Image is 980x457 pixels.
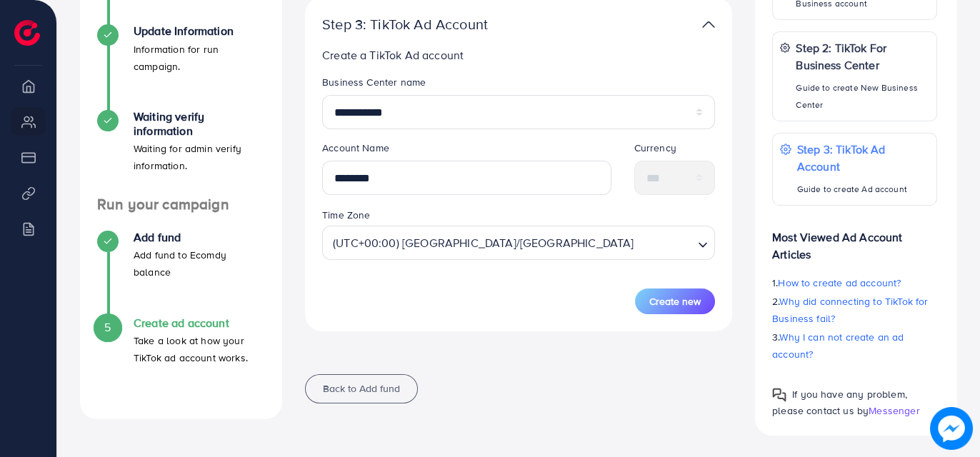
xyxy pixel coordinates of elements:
[772,274,937,291] p: 1.
[772,328,937,363] p: 3.
[639,229,692,256] input: Search for option
[134,41,265,75] p: Information for run campaign.
[134,332,265,366] p: Take a look at how your TikTok ad account works.
[322,226,715,260] div: Search for option
[134,231,265,244] h4: Add fund
[930,407,973,450] img: image
[772,217,937,263] p: Most Viewed Ad Account Articles
[322,208,370,222] label: Time Zone
[772,387,907,418] span: If you have any problem, please contact us by
[80,231,282,316] li: Add fund
[322,16,576,33] p: Step 3: TikTok Ad Account
[134,140,265,174] p: Waiting for admin verify information.
[104,319,111,336] span: 5
[796,39,929,74] p: Step 2: TikTok For Business Center
[323,381,400,396] span: Back to Add fund
[772,330,904,361] span: Why I can not create an ad account?
[14,20,40,46] img: logo
[797,181,929,198] p: Guide to create Ad account
[772,388,786,402] img: Popup guide
[772,293,937,327] p: 2.
[634,141,716,161] legend: Currency
[134,316,265,330] h4: Create ad account
[134,110,265,137] h4: Waiting verify information
[80,24,282,110] li: Update Information
[134,24,265,38] h4: Update Information
[134,246,265,281] p: Add fund to Ecomdy balance
[797,141,929,175] p: Step 3: TikTok Ad Account
[778,276,901,290] span: How to create ad account?
[330,230,637,256] span: (UTC+00:00) [GEOGRAPHIC_DATA]/[GEOGRAPHIC_DATA]
[869,403,919,418] span: Messenger
[772,294,928,326] span: Why did connecting to TikTok for Business fail?
[649,294,701,308] span: Create new
[80,316,282,402] li: Create ad account
[635,288,715,314] button: Create new
[322,46,715,64] p: Create a TikTok Ad account
[322,75,715,95] legend: Business Center name
[80,196,282,214] h4: Run your campaign
[80,110,282,196] li: Waiting verify information
[796,79,929,114] p: Guide to create New Business Center
[322,141,611,161] legend: Account Name
[305,374,418,403] button: Back to Add fund
[702,14,715,35] img: TikTok partner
